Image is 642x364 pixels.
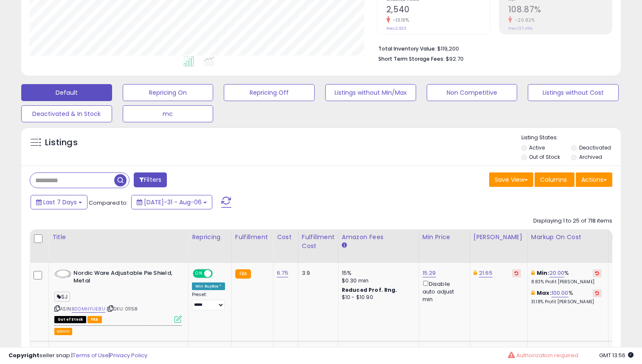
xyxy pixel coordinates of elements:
button: mc [123,105,214,122]
small: -20.82% [512,17,535,23]
span: Authorization required [516,351,578,359]
p: 31.18% Profit [PERSON_NAME] [531,299,602,305]
div: Win BuyBox * [192,282,225,290]
div: 15% [342,269,412,277]
div: Preset: [192,292,225,311]
div: Min Price [422,233,466,242]
button: Columns [535,172,574,187]
div: Displaying 1 to 25 of 718 items [533,217,612,225]
div: [PERSON_NAME] [473,233,524,242]
small: Prev: 2,923 [386,26,406,31]
button: [DATE]-31 - Aug-06 [131,195,212,209]
b: Max: [537,289,552,297]
div: Fulfillable Quantity [612,233,641,251]
button: admin [54,328,72,335]
button: Default [21,84,112,101]
label: Archived [579,153,602,161]
li: $119,200 [378,43,606,53]
a: B00MHYUE8U [72,305,105,313]
a: Terms of Use [73,351,109,359]
div: Disable auto adjust min [422,279,463,304]
button: Actions [576,172,612,187]
p: Listing States: [521,134,621,142]
span: Last 7 Days [43,198,77,206]
span: SJ [54,292,70,302]
a: 6.75 [277,269,288,277]
img: 31isdnkitMS._SL40_.jpg [54,269,71,279]
div: Fulfillment [235,233,270,242]
button: Repricing Off [224,84,315,101]
b: Total Inventory Value: [378,45,436,52]
div: Repricing [192,233,228,242]
th: The percentage added to the cost of goods (COGS) that forms the calculator for Min & Max prices. [527,229,608,263]
span: All listings that are currently out of stock and unavailable for purchase on Amazon [54,316,86,323]
strong: Copyright [8,351,39,359]
span: | SKU: 01158 [107,305,138,312]
h2: 2,540 [386,5,490,16]
b: Short Term Storage Fees: [378,55,445,62]
span: OFF [211,270,225,277]
span: Columns [540,175,567,184]
button: Filters [134,172,167,187]
span: ON [194,270,204,277]
div: 3.9 [302,269,332,277]
span: Compared to: [89,199,128,207]
div: Fulfillment Cost [302,233,335,251]
a: 15.29 [422,269,436,277]
b: Min: [537,269,549,277]
button: Listings without Cost [528,84,619,101]
label: Deactivated [579,144,611,151]
div: $10 - $10.90 [342,294,412,301]
span: 2025-08-14 13:56 GMT [599,351,634,359]
div: Markup on Cost [531,233,605,242]
h2: 108.87% [508,5,612,16]
small: FBA [235,269,251,279]
span: FBA [87,316,102,323]
button: Listings without Min/Max [325,84,416,101]
div: Cost [277,233,295,242]
button: Non Competitive [427,84,518,101]
button: Save View [489,172,533,187]
div: Amazon Fees [342,233,415,242]
div: $0.30 min [342,277,412,285]
div: % [531,269,602,285]
div: 0 [612,269,638,277]
a: 21.65 [479,269,493,277]
a: 100.00 [552,289,569,297]
a: Privacy Policy [110,351,147,359]
small: Amazon Fees. [342,242,347,249]
button: Deactivated & In Stock [21,105,112,122]
h5: Listings [45,137,78,149]
button: Last 7 Days [31,195,87,209]
span: [DATE]-31 - Aug-06 [144,198,202,206]
div: ASIN: [54,269,182,322]
button: Repricing On [123,84,214,101]
div: Title [52,233,185,242]
a: 20.00 [549,269,565,277]
div: % [531,289,602,305]
b: Reduced Prof. Rng. [342,286,397,293]
small: Prev: 137.49% [508,26,532,31]
small: -13.10% [390,17,409,23]
b: Nordic Ware Adjustable Pie Shield, Metal [73,269,177,287]
span: $92.70 [446,55,464,63]
div: seller snap | | [8,352,147,360]
label: Active [529,144,545,151]
p: 8.83% Profit [PERSON_NAME] [531,279,602,285]
label: Out of Stock [529,153,560,161]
